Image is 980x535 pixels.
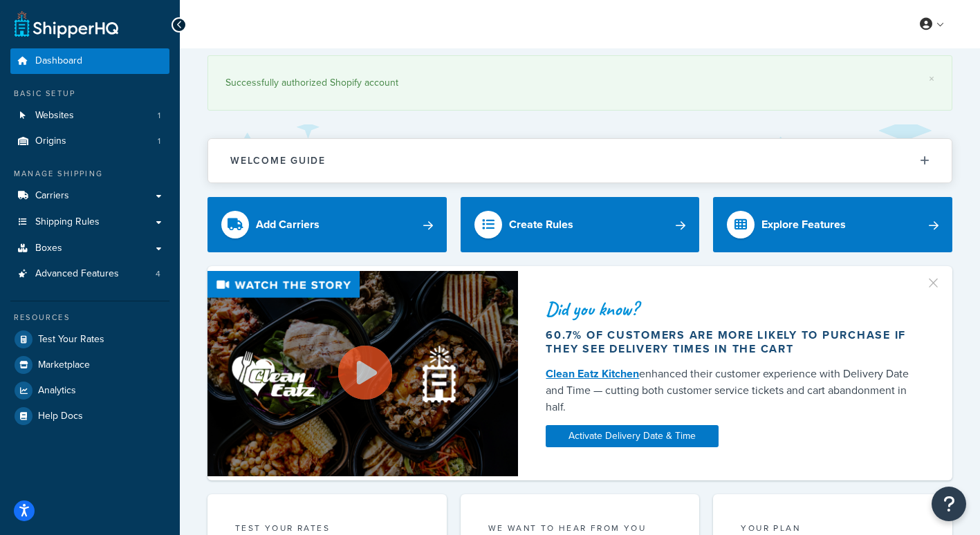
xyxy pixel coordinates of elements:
[546,299,919,319] div: Did you know?
[207,197,447,252] a: Add Carriers
[509,215,573,234] div: Create Rules
[461,197,700,252] a: Create Rules
[761,215,846,234] div: Explore Features
[35,216,100,228] span: Shipping Rules
[38,359,90,371] span: Marketplace
[546,366,919,415] div: enhanced their customer experience with Delivery Date and Time — cutting both customer service ti...
[38,385,76,397] span: Analytics
[158,135,160,147] span: 1
[546,328,919,356] div: 60.7% of customers are more likely to purchase if they see delivery times in the cart
[38,411,83,422] span: Help Docs
[35,110,74,122] span: Websites
[10,183,169,209] a: Carriers
[35,190,69,202] span: Carriers
[156,268,160,280] span: 4
[225,73,934,93] div: Successfully authorized Shopify account
[10,48,169,74] a: Dashboard
[10,261,169,287] li: Advanced Features
[230,156,326,166] h2: Welcome Guide
[10,88,169,100] div: Basic Setup
[10,129,169,154] a: Origins1
[10,236,169,261] a: Boxes
[10,103,169,129] li: Websites
[208,139,952,182] button: Welcome Guide
[10,209,169,235] a: Shipping Rules
[10,168,169,180] div: Manage Shipping
[10,312,169,323] div: Resources
[546,425,719,447] a: Activate Delivery Date & Time
[35,268,119,280] span: Advanced Features
[10,404,169,429] a: Help Docs
[932,487,966,521] button: Open Resource Center
[10,129,169,154] li: Origins
[10,353,169,377] a: Marketplace
[10,327,169,352] a: Test Your Rates
[207,271,518,476] img: Video thumbnail
[35,55,82,67] span: Dashboard
[10,103,169,129] a: Websites1
[10,261,169,287] a: Advanced Features4
[929,73,934,84] a: ×
[713,197,952,252] a: Explore Features
[546,366,639,382] a: Clean Eatz Kitchen
[256,215,320,234] div: Add Carriers
[35,135,66,147] span: Origins
[35,243,62,254] span: Boxes
[488,522,672,534] p: we want to hear from you
[158,110,160,122] span: 1
[38,334,104,346] span: Test Your Rates
[10,378,169,403] a: Analytics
